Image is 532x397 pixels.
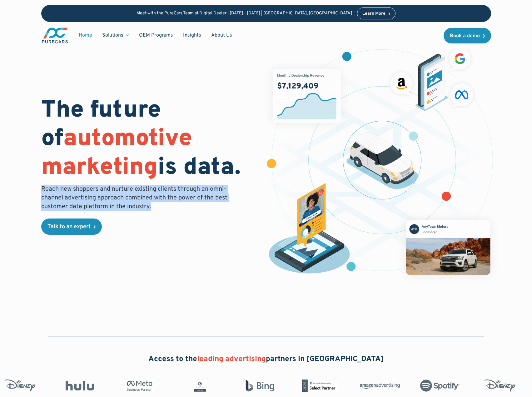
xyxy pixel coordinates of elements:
[450,33,480,38] div: Book a demo
[360,381,400,391] img: Amazon Advertising
[420,379,460,392] img: Spotify
[273,69,341,123] img: chart showing monthly dealership revenue of $7m
[41,124,192,183] span: automotive marketing
[387,45,477,111] img: ads on social media and advertising partners
[362,12,385,16] div: Learn More
[60,381,100,391] img: Hulu
[137,11,352,16] p: Meet with the PureCars Team at Digital Dealer | [DATE] - [DATE] | [GEOGRAPHIC_DATA], [GEOGRAPHIC_...
[41,185,231,211] p: Reach new shoppers and nurture existing clients through an omni-channel advertising approach comb...
[74,29,97,41] a: Home
[300,379,340,392] img: Microsoft Advertising Partner
[480,379,520,392] img: Disney
[240,379,280,392] img: Bing
[263,183,356,276] img: persona of a buyer
[197,354,266,364] span: leading advertising
[180,379,220,392] img: Google Partner
[47,224,91,230] div: Talk to an expert
[97,29,134,41] div: Solutions
[346,132,418,189] img: illustration of a vehicle
[148,354,384,365] h2: Access to the partners in [GEOGRAPHIC_DATA]
[41,219,102,235] a: Talk to an expert
[120,379,160,392] img: Meta Business Partner
[41,97,259,182] h1: The future of is data.
[41,27,69,44] a: main
[394,208,502,286] img: mockup of facebook post
[206,29,237,41] a: About Us
[41,27,69,44] img: purecars logo
[178,29,206,41] a: Insights
[444,28,491,43] a: Book a demo
[102,32,123,39] div: Solutions
[134,29,178,41] a: OEM Programs
[357,8,396,19] a: Learn More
